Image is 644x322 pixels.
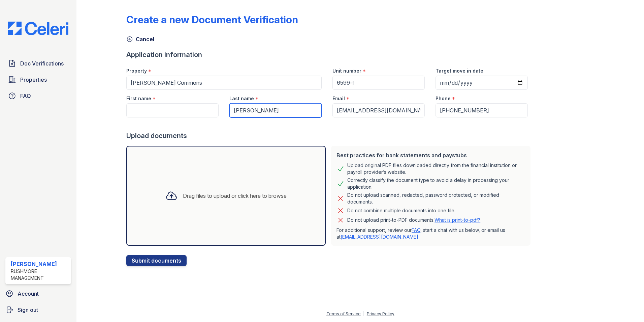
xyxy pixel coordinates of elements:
div: Upload original PDF files downloaded directly from the financial institution or payroll provider’... [347,162,525,176]
label: Last name [229,95,254,102]
label: First name [126,95,151,102]
a: Account [3,287,74,300]
div: Do not combine multiple documents into one file. [347,207,455,215]
a: Sign out [3,303,74,317]
div: | [363,311,364,316]
div: Rushmore Management [11,268,68,281]
p: For additional support, review our , start a chat with us below, or email us at [336,227,525,240]
a: Terms of Service [326,311,361,316]
a: FAQ [5,89,71,103]
p: Do not upload print-to-PDF documents. [347,217,480,223]
div: Correctly classify the document type to avoid a delay in processing your application. [347,177,525,190]
a: What is print-to-pdf? [434,217,480,223]
label: Unit number [332,68,361,74]
label: Email [332,95,345,102]
div: Best practices for bank statements and paystubs [336,151,525,159]
img: CE_Logo_Blue-a8612792a0a2168367f1c8372b55b34899dd931a85d93a1a3d3e32e68fde9ad4.png [3,22,74,35]
span: Account [18,290,39,298]
a: Properties [5,73,71,86]
button: Submit documents [126,255,187,266]
span: Doc Verifications [20,59,64,68]
label: Property [126,68,147,74]
div: Do not upload scanned, redacted, password protected, or modified documents. [347,192,525,205]
div: [PERSON_NAME] [11,260,68,268]
a: [EMAIL_ADDRESS][DOMAIN_NAME] [341,234,418,240]
span: Properties [20,76,47,84]
span: FAQ [20,92,31,100]
a: Privacy Policy [367,311,394,316]
a: Doc Verifications [5,57,71,70]
label: Phone [436,95,451,102]
a: Cancel [126,35,154,43]
div: Create a new Document Verification [126,14,298,26]
div: Drag files to upload or click here to browse [183,192,287,200]
span: Sign out [18,306,38,314]
a: FAQ [412,227,420,233]
div: Upload documents [126,131,533,140]
label: Target move in date [436,68,483,74]
div: Application information [126,50,533,59]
